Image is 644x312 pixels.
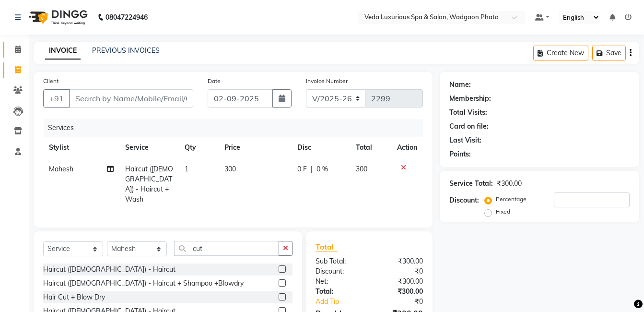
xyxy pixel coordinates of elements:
[391,137,423,158] th: Action
[119,137,179,158] th: Service
[308,276,369,287] div: Net:
[125,165,173,204] span: Haircut ([DEMOGRAPHIC_DATA]) - Haircut + Wash
[49,165,73,173] span: Mahesh
[356,165,367,173] span: 300
[369,276,430,287] div: ₹300.00
[219,137,292,158] th: Price
[308,256,369,266] div: Sub Total:
[45,42,81,60] a: INVOICE
[533,46,588,60] button: Create New
[449,94,491,104] div: Membership:
[69,89,193,108] input: Search by Name/Mobile/Email/Code
[496,195,527,204] label: Percentage
[449,121,489,132] div: Card on file:
[297,164,307,174] span: 0 F
[316,242,338,252] span: Total
[496,207,510,216] label: Fixed
[43,137,119,158] th: Stylist
[208,77,221,85] label: Date
[306,77,348,85] label: Invoice Number
[24,4,90,31] img: logo
[43,278,244,288] div: Haircut ([DEMOGRAPHIC_DATA]) - Haircut + Shampoo +Blowdry
[105,4,148,31] b: 08047224946
[179,137,219,158] th: Qty
[369,256,430,266] div: ₹300.00
[43,77,59,85] label: Client
[308,287,369,297] div: Total:
[350,137,391,158] th: Total
[449,80,471,90] div: Name:
[224,165,236,173] span: 300
[592,46,626,60] button: Save
[185,165,188,173] span: 1
[449,179,493,189] div: Service Total:
[92,46,160,55] a: PREVIOUS INVOICES
[311,164,313,174] span: |
[43,264,176,275] div: Haircut ([DEMOGRAPHIC_DATA]) - Haircut
[449,195,479,205] div: Discount:
[449,149,471,159] div: Points:
[497,179,522,189] div: ₹300.00
[449,108,487,118] div: Total Visits:
[44,119,430,137] div: Services
[43,89,70,108] button: +91
[174,241,279,256] input: Search or Scan
[308,266,369,276] div: Discount:
[308,297,379,307] a: Add Tip
[369,266,430,276] div: ₹0
[449,135,481,145] div: Last Visit:
[379,297,430,307] div: ₹0
[292,137,350,158] th: Disc
[316,164,328,174] span: 0 %
[369,287,430,297] div: ₹300.00
[43,292,105,302] div: Hair Cut + Blow Dry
